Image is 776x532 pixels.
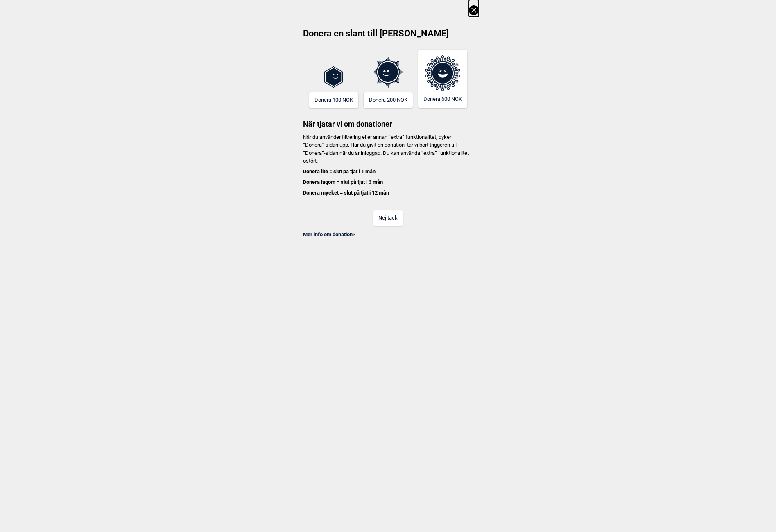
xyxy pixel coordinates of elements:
button: Donera 100 NOK [309,92,358,108]
p: När du använder filtrering eller annan “extra” funktionalitet, dyker “Donera”-sidan upp. Har du g... [298,133,479,197]
h2: Donera en slant till [PERSON_NAME] [298,27,479,45]
b: Donera mycket = slut på tjat i 12 mån [303,190,389,196]
button: Nej tack [373,210,403,226]
h3: När tjatar vi om donationer [298,108,479,129]
button: Donera 200 NOK [364,92,413,108]
button: Donera 600 NOK [418,50,467,108]
b: Donera lagom = slut på tjat i 3 mån [303,179,383,185]
b: Donera lite = slut på tjat i 1 mån [303,168,376,174]
a: Mer info om donation> [303,231,355,238]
